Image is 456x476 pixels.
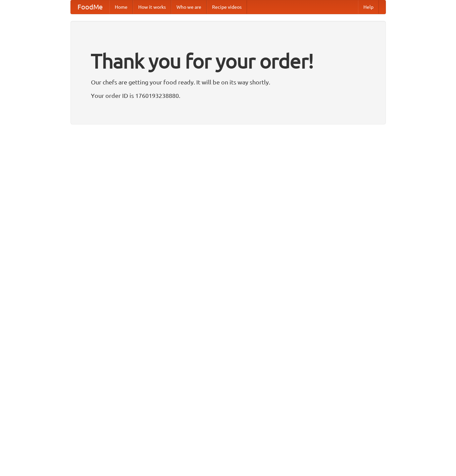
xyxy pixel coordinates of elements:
a: FoodMe [71,0,109,14]
h1: Thank you for your order! [91,45,365,77]
a: Recipe videos [207,0,247,14]
a: Help [358,0,379,14]
a: How it works [133,0,171,14]
p: Your order ID is 1760193238880. [91,90,365,101]
p: Our chefs are getting your food ready. It will be on its way shortly. [91,77,365,87]
a: Who we are [171,0,207,14]
a: Home [109,0,133,14]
